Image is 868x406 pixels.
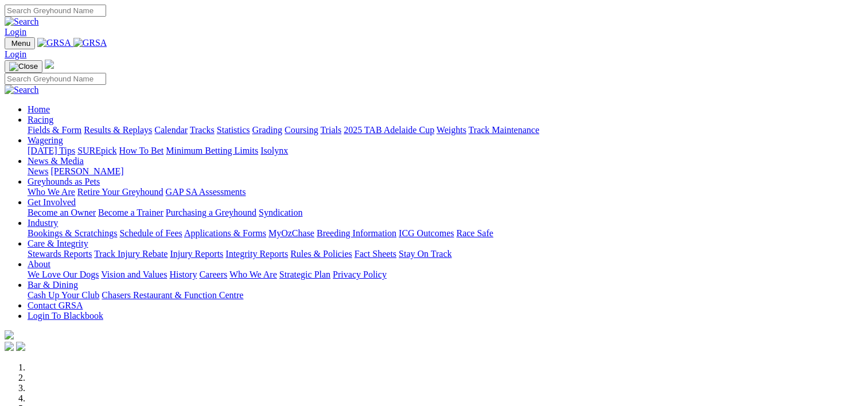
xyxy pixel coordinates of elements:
[199,270,227,279] a: Careers
[5,5,106,17] input: Search
[317,228,396,238] a: Breeding Information
[11,39,30,48] span: Menu
[169,270,197,279] a: History
[5,17,39,27] img: Search
[28,135,63,145] a: Wagering
[259,208,302,217] a: Syndication
[290,249,352,259] a: Rules & Policies
[45,60,54,69] img: logo-grsa-white.png
[84,125,152,135] a: Results & Replays
[77,146,116,155] a: SUREpick
[5,27,26,37] a: Login
[28,166,863,177] div: News & Media
[28,300,83,310] a: Contact GRSA
[28,228,863,239] div: Industry
[28,249,92,259] a: Stewards Reports
[399,228,454,238] a: ICG Outcomes
[225,249,288,259] a: Integrity Reports
[16,342,25,351] img: twitter.svg
[469,125,539,135] a: Track Maintenance
[5,73,106,85] input: Search
[320,125,341,135] a: Trials
[217,125,250,135] a: Statistics
[28,187,75,197] a: Who We Are
[28,177,100,186] a: Greyhounds as Pets
[119,228,182,238] a: Schedule of Fees
[5,330,14,339] img: logo-grsa-white.png
[28,115,53,124] a: Racing
[102,290,243,300] a: Chasers Restaurant & Function Centre
[28,187,863,197] div: Greyhounds as Pets
[260,146,288,155] a: Isolynx
[94,249,168,259] a: Track Injury Rebate
[355,249,396,259] a: Fact Sheets
[28,166,48,176] a: News
[28,290,99,300] a: Cash Up Your Club
[28,228,117,238] a: Bookings & Scratchings
[28,280,78,290] a: Bar & Dining
[166,187,246,197] a: GAP SA Assessments
[28,146,863,156] div: Wagering
[28,311,103,321] a: Login To Blackbook
[28,290,863,300] div: Bar & Dining
[268,228,314,238] a: MyOzChase
[119,146,164,155] a: How To Bet
[184,228,266,238] a: Applications & Forms
[28,218,58,228] a: Industry
[28,208,863,218] div: Get Involved
[50,166,123,176] a: [PERSON_NAME]
[190,125,215,135] a: Tracks
[5,60,42,73] button: Toggle navigation
[154,125,188,135] a: Calendar
[5,37,35,49] button: Toggle navigation
[28,270,863,280] div: About
[285,125,318,135] a: Coursing
[28,146,75,155] a: [DATE] Tips
[98,208,164,217] a: Become a Trainer
[5,49,26,59] a: Login
[333,270,387,279] a: Privacy Policy
[28,208,96,217] a: Become an Owner
[5,85,39,95] img: Search
[170,249,223,259] a: Injury Reports
[28,197,76,207] a: Get Involved
[28,125,863,135] div: Racing
[399,249,451,259] a: Stay On Track
[28,104,50,114] a: Home
[279,270,330,279] a: Strategic Plan
[37,38,71,48] img: GRSA
[252,125,282,135] a: Grading
[166,146,258,155] a: Minimum Betting Limits
[77,187,164,197] a: Retire Your Greyhound
[437,125,466,135] a: Weights
[344,125,434,135] a: 2025 TAB Adelaide Cup
[28,239,88,248] a: Care & Integrity
[166,208,256,217] a: Purchasing a Greyhound
[229,270,277,279] a: Who We Are
[101,270,167,279] a: Vision and Values
[456,228,493,238] a: Race Safe
[28,156,84,166] a: News & Media
[28,259,50,269] a: About
[28,270,99,279] a: We Love Our Dogs
[28,249,863,259] div: Care & Integrity
[5,342,14,351] img: facebook.svg
[73,38,107,48] img: GRSA
[9,62,38,71] img: Close
[28,125,81,135] a: Fields & Form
